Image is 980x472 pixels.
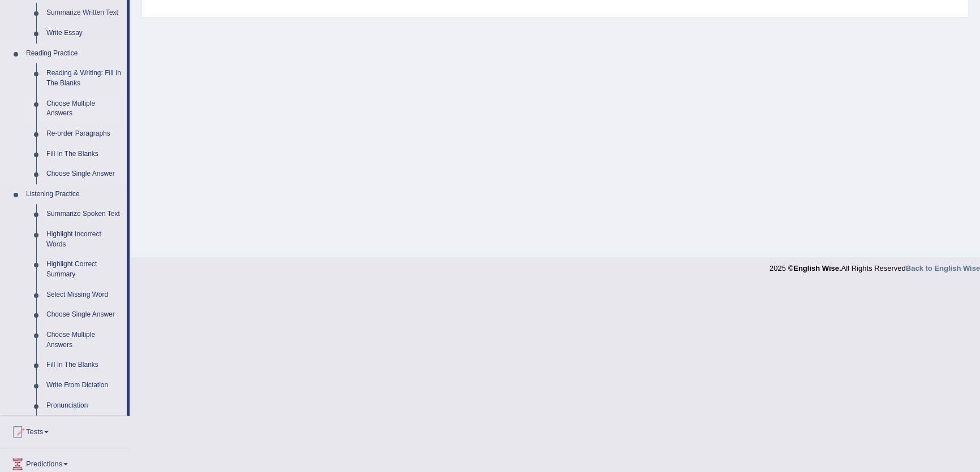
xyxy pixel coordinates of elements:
a: Summarize Spoken Text [41,204,127,224]
a: Write From Dictation [41,375,127,396]
a: Summarize Written Text [41,3,127,23]
a: Choose Single Answer [41,164,127,184]
a: Re-order Paragraphs [41,124,127,144]
a: Highlight Incorrect Words [41,224,127,254]
a: Select Missing Word [41,285,127,305]
a: Fill In The Blanks [41,355,127,375]
a: Choose Multiple Answers [41,94,127,124]
a: Pronunciation [41,396,127,416]
strong: English Wise. [793,264,841,272]
a: Reading & Writing: Fill In The Blanks [41,63,127,93]
a: Write Essay [41,23,127,44]
a: Reading Practice [21,44,127,64]
a: Listening Practice [21,184,127,205]
a: Tests [1,416,130,444]
div: 2025 © All Rights Reserved [770,257,980,274]
a: Back to English Wise [906,264,980,272]
a: Highlight Correct Summary [41,254,127,284]
a: Choose Multiple Answers [41,325,127,355]
a: Choose Single Answer [41,305,127,325]
a: Fill In The Blanks [41,144,127,164]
